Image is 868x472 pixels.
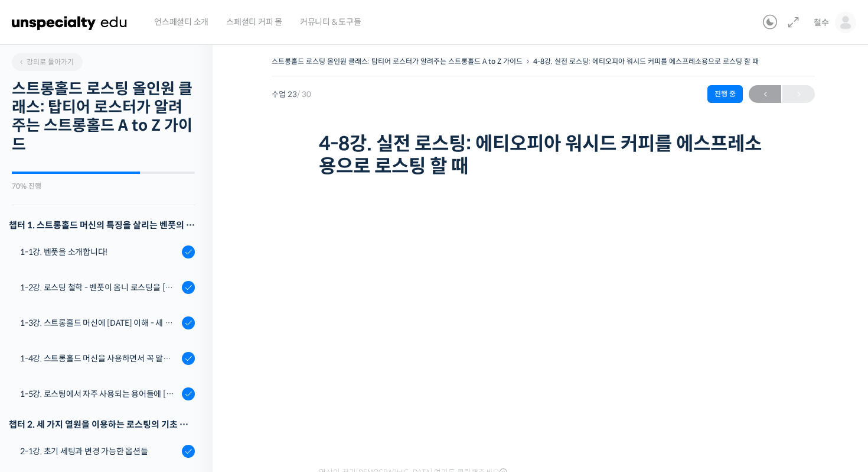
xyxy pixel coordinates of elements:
div: 1-1강. 벤풋을 소개합니다! [20,245,178,258]
span: ← [749,86,781,102]
div: 1-5강. 로스팅에서 자주 사용되는 용어들에 [DATE] 이해 [20,387,178,400]
div: 진행 중 [707,85,743,103]
div: 1-2강. 로스팅 철학 - 벤풋이 옴니 로스팅을 [DATE] 않는 이유 [20,281,178,294]
a: 스트롱홀드 로스팅 올인원 클래스: 탑티어 로스터가 알려주는 스트롱홀드 A to Z 가이드 [272,57,523,66]
h3: 챕터 1. 스트롱홀드 머신의 특징을 살리는 벤풋의 로스팅 방식 [9,217,195,233]
div: 1-4강. 스트롱홀드 머신을 사용하면서 꼭 알고 있어야 할 유의사항 [20,352,178,365]
span: 강의로 돌아가기 [18,57,74,66]
div: 70% 진행 [12,183,195,190]
span: / 30 [297,89,311,99]
a: 4-8강. 실전 로스팅: 에티오피아 워시드 커피를 에스프레소용으로 로스팅 할 때 [533,57,759,66]
div: 챕터 2. 세 가지 열원을 이용하는 로스팅의 기초 설계 [9,416,195,432]
a: ←이전 [749,85,781,103]
h2: 스트롱홀드 로스팅 올인원 클래스: 탑티어 로스터가 알려주는 스트롱홀드 A to Z 가이드 [12,80,195,154]
div: 2-1강. 초기 세팅과 변경 가능한 옵션들 [20,445,178,458]
div: 1-3강. 스트롱홀드 머신에 [DATE] 이해 - 세 가지 열원이 만들어내는 변화 [20,316,178,329]
a: 강의로 돌아가기 [12,53,83,71]
h1: 4-8강. 실전 로스팅: 에티오피아 워시드 커피를 에스프레소용으로 로스팅 할 때 [319,132,768,178]
span: 철수 [814,17,829,28]
span: 수업 23 [272,90,311,98]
